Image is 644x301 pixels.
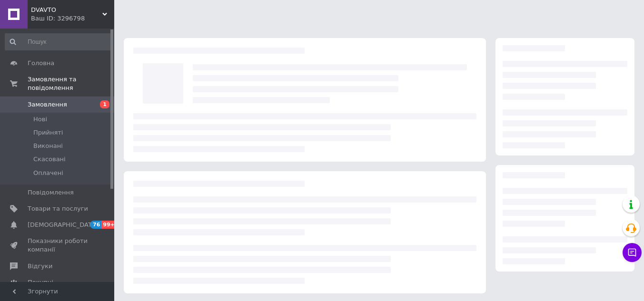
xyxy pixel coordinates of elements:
span: Головна [28,59,54,68]
div: Ваш ID: 3296798 [31,14,114,23]
span: Оплачені [33,169,63,177]
span: 1 [100,100,109,108]
button: Чат з покупцем [623,243,642,262]
span: 99+ [101,221,117,229]
span: Нові [33,115,47,124]
span: Показники роботи компанії [28,237,88,254]
span: Замовлення та повідомлення [28,75,114,92]
span: Товари та послуги [28,204,88,213]
span: Скасовані [33,155,66,164]
span: 76 [90,221,101,229]
input: Пошук [5,33,112,50]
span: DVAVTO [31,6,102,14]
span: Повідомлення [28,188,74,197]
span: Покупці [28,278,53,287]
span: Замовлення [28,100,67,109]
span: Виконані [33,142,63,150]
span: Відгуки [28,262,52,271]
span: Прийняті [33,128,63,137]
span: [DEMOGRAPHIC_DATA] [28,221,98,229]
